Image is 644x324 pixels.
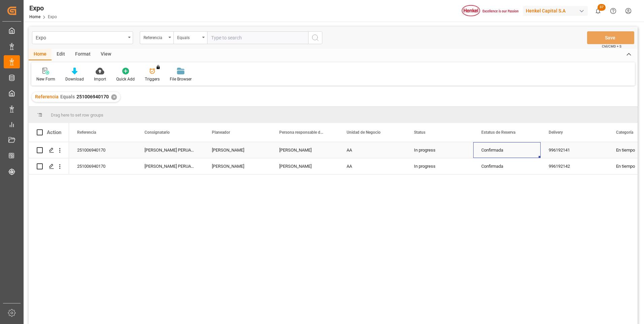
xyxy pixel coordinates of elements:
span: Referencia [77,130,96,135]
span: Referencia [35,94,59,99]
div: Expo [36,33,126,41]
div: Quick Add [116,76,135,82]
div: Action [47,129,61,135]
div: Referencia [143,33,166,41]
div: [PERSON_NAME] [271,142,339,158]
div: 996192141 [541,142,608,158]
div: Equals [177,33,200,41]
button: open menu [140,31,173,44]
div: Press SPACE to select this row. [29,142,69,158]
div: File Browser [170,76,192,82]
span: Planeador [212,130,230,135]
div: [PERSON_NAME] [204,142,271,158]
div: [PERSON_NAME] PERUANA, S.A. [136,142,204,158]
div: 996192142 [541,158,608,174]
div: [PERSON_NAME] PERUANA, S.A. [136,158,204,174]
span: Unidad de Negocio [347,130,381,135]
div: Henkel Capital S.A [523,6,588,16]
span: Estatus de Reserva [481,130,515,135]
span: Categoría [616,130,633,135]
div: Format [70,49,96,60]
span: Persona responsable de seguimiento [279,130,324,135]
input: Type to search [207,31,308,44]
div: Expo [29,3,57,13]
button: Henkel Capital S.A [523,4,590,17]
div: 251006940170 [69,158,136,174]
button: show 37 new notifications [590,3,606,19]
span: 37 [598,4,606,11]
div: [PERSON_NAME] [271,158,339,174]
span: Drag here to set row groups [51,112,103,118]
button: open menu [32,31,133,44]
div: Confirmada [481,159,533,174]
div: Press SPACE to select this row. [29,158,69,174]
div: Confirmada [481,142,533,158]
span: Consignatario [144,130,170,135]
div: AA [339,158,406,174]
a: Home [29,14,40,19]
div: AA [339,142,406,158]
div: Download [65,76,84,82]
div: New Form [36,76,55,82]
div: Edit [52,49,70,60]
div: In progress [406,158,473,174]
div: ✕ [111,94,117,100]
span: Ctrl/CMD + S [602,44,621,49]
div: View [96,49,116,60]
button: open menu [173,31,207,44]
div: Home [29,49,52,60]
div: [PERSON_NAME] [204,158,271,174]
div: In progress [406,142,473,158]
div: Import [94,76,106,82]
button: search button [308,31,322,44]
img: Henkel%20logo.jpg_1689854090.jpg [462,5,518,17]
span: Delivery [549,130,563,135]
div: 251006940170 [69,142,136,158]
span: 251006940170 [76,94,109,99]
span: Equals [60,94,75,99]
button: Save [587,31,634,44]
button: Help Center [606,3,621,19]
span: Status [414,130,425,135]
